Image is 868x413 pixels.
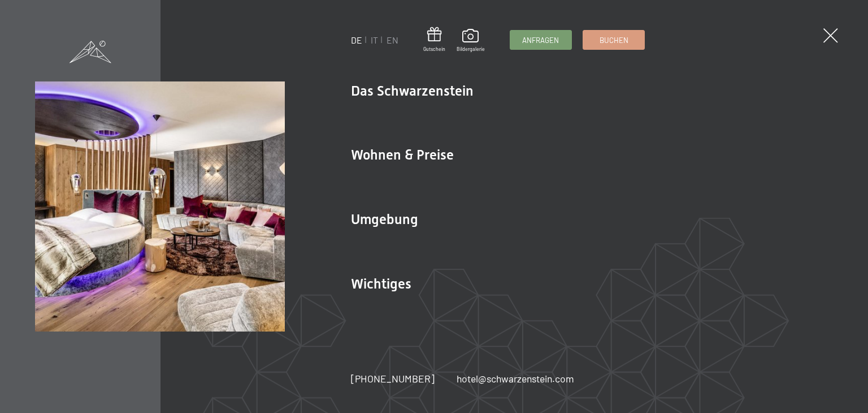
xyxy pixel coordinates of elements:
a: Bildergalerie [456,29,484,53]
a: Gutschein [423,27,445,53]
span: Bildergalerie [456,46,484,53]
a: EN [387,35,398,45]
a: hotel@schwarzenstein.com [457,372,574,386]
span: Buchen [599,35,628,45]
a: DE [351,35,362,45]
span: [PHONE_NUMBER] [351,372,435,385]
a: [PHONE_NUMBER] [351,372,435,386]
a: IT [371,35,378,45]
a: Anfragen [510,31,571,49]
span: Anfragen [522,35,559,45]
span: Gutschein [423,46,445,53]
a: Buchen [583,31,644,49]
